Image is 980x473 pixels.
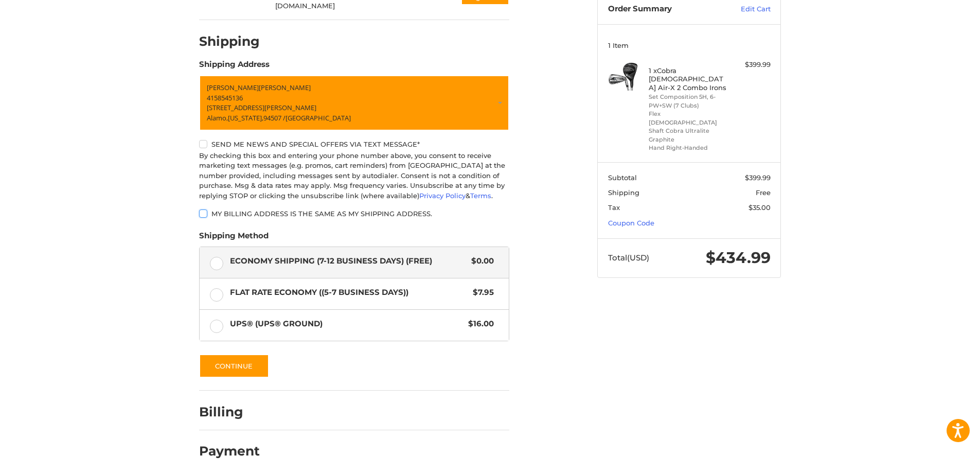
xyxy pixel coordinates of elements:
[199,209,509,218] label: My billing address is the same as my shipping address.
[463,318,494,330] span: $16.00
[649,144,727,152] li: Hand Right-Handed
[230,318,464,330] span: UPS® (UPS® Ground)
[207,93,243,102] span: 4158545136
[230,255,467,267] span: Economy Shipping (7-12 Business Days) (Free)
[719,4,771,14] a: Edit Cart
[649,110,727,127] li: Flex [DEMOGRAPHIC_DATA]
[419,191,466,200] a: Privacy Policy
[608,253,649,262] span: Total (USD)
[228,113,263,122] span: [US_STATE],
[649,127,727,144] li: Shaft Cobra Ultralite Graphite
[199,59,270,75] legend: Shipping Address
[199,443,260,459] h2: Payment
[749,203,771,212] span: $35.00
[199,404,259,420] h2: Billing
[199,354,269,378] button: Continue
[706,248,771,267] span: $434.99
[286,113,351,122] span: [GEOGRAPHIC_DATA]
[263,113,286,122] span: 94507 /
[199,75,509,131] a: Enter or select a different address
[745,173,771,182] span: $399.99
[649,93,727,110] li: Set Composition 5H, 6-PW+SW (7 Clubs)
[199,151,509,201] div: By checking this box and entering your phone number above, you consent to receive marketing text ...
[608,41,771,49] h3: 1 Item
[895,445,980,473] iframe: Google Customer Reviews
[199,33,260,49] h2: Shipping
[199,230,269,247] legend: Shipping Method
[468,287,494,299] span: $7.95
[207,113,228,122] span: Alamo,
[608,188,639,197] span: Shipping
[230,287,468,299] span: Flat Rate Economy ((5-7 Business Days))
[259,83,311,92] span: [PERSON_NAME]
[470,191,491,200] a: Terms
[199,140,509,148] label: Send me news and special offers via text message*
[207,83,259,92] span: [PERSON_NAME]
[649,66,727,92] h4: 1 x Cobra [DEMOGRAPHIC_DATA] Air-X 2 Combo Irons
[608,203,620,212] span: Tax
[608,4,719,14] h3: Order Summary
[207,103,316,112] span: [STREET_ADDRESS][PERSON_NAME]
[608,173,637,182] span: Subtotal
[756,188,771,197] span: Free
[730,60,771,70] div: $399.99
[466,255,494,267] span: $0.00
[608,219,654,227] a: Coupon Code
